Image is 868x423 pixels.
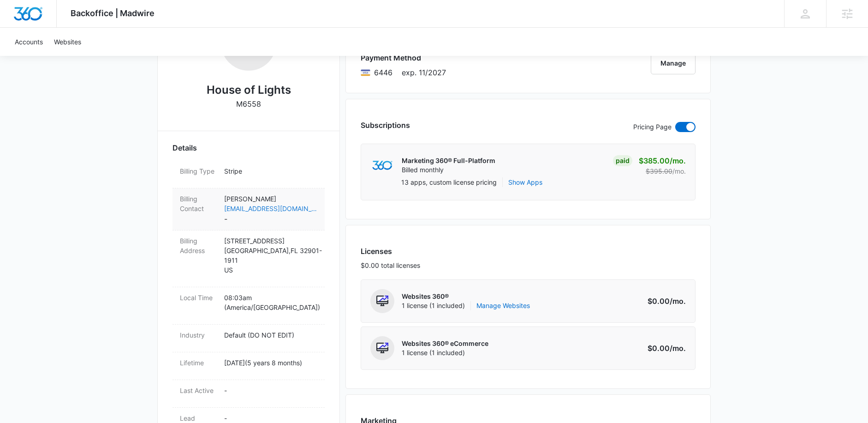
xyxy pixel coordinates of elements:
span: Details [172,142,197,153]
h3: Payment Method [361,52,446,63]
div: Paid [613,155,632,166]
div: Lifetime[DATE](5 years 8 months) [172,352,325,380]
p: Pricing Page [633,122,672,132]
p: Websites 360® eCommerce [402,339,488,348]
p: $0.00 [642,296,686,307]
p: - [224,386,317,395]
button: Show Apps [508,177,542,187]
h2: House of Lights [207,82,291,98]
span: exp. 11/2027 [402,67,446,78]
div: IndustryDefault (DO NOT EDIT) [172,325,325,352]
span: Visa ending with [374,67,392,78]
p: $0.00 [642,343,686,354]
s: $395.00 [646,167,672,175]
p: $0.00 total licenses [361,260,420,270]
div: Billing Contact[PERSON_NAME][EMAIL_ADDRESS][DOMAIN_NAME]- [172,188,325,230]
span: /mo. [672,167,686,175]
div: Billing TypeStripe [172,161,325,188]
p: - [224,413,317,423]
dt: Last Active [180,386,217,395]
p: 13 apps, custom license pricing [401,177,497,187]
span: /mo. [670,344,686,353]
div: Local Time08:03am (America/[GEOGRAPHIC_DATA]) [172,287,325,325]
dt: Industry [180,330,217,340]
p: M6558 [236,98,261,109]
p: $385.00 [639,155,686,166]
a: Manage Websites [476,301,530,310]
div: Billing Address[STREET_ADDRESS][GEOGRAPHIC_DATA],FL 32901-1911US [172,230,325,287]
span: /mo. [670,156,686,165]
p: [DATE] ( 5 years 8 months ) [224,358,317,368]
dt: Lifetime [180,358,217,368]
p: 08:03am ( America/[GEOGRAPHIC_DATA] ) [224,293,317,312]
h3: Licenses [361,246,420,257]
dt: Billing Address [180,236,217,255]
button: Manage [651,52,696,74]
dd: - [224,194,317,224]
a: Websites [48,28,87,56]
span: /mo. [670,296,686,306]
p: Stripe [224,166,317,176]
dt: Billing Contact [180,194,217,213]
dt: Local Time [180,293,217,302]
p: Default (DO NOT EDIT) [224,330,317,340]
span: 1 license (1 included) [402,348,488,357]
p: Websites 360® [402,292,530,301]
div: Last Active- [172,380,325,408]
p: [PERSON_NAME] [224,194,317,204]
span: 1 license (1 included) [402,301,530,310]
p: Marketing 360® Full-Platform [402,156,495,165]
p: Billed monthly [402,165,495,175]
p: [STREET_ADDRESS] [GEOGRAPHIC_DATA] , FL 32901-1911 US [224,236,317,275]
a: [EMAIL_ADDRESS][DOMAIN_NAME] [224,204,317,213]
a: Accounts [9,28,48,56]
img: marketing360Logo [372,161,392,170]
span: Backoffice | Madwire [71,8,155,18]
h3: Subscriptions [361,120,410,131]
dt: Billing Type [180,166,217,176]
